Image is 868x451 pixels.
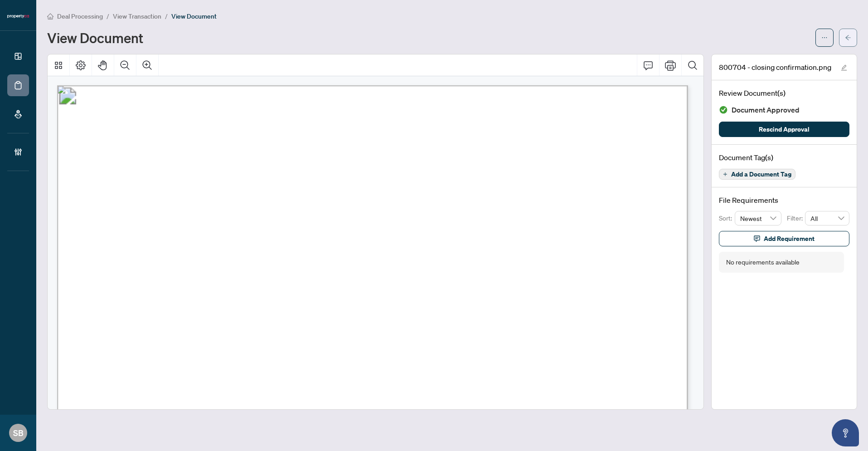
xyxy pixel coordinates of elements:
span: View Document [171,12,217,20]
h1: View Document [47,30,143,45]
p: Filter: [787,213,805,223]
button: Rescind Approval [719,122,849,137]
p: Sort: [719,213,735,223]
span: home [47,13,53,20]
h4: File Requirements [719,195,849,206]
span: Rescind Approval [759,122,810,137]
button: Open asap [832,419,859,446]
h4: Document Tag(s) [719,152,849,163]
li: / [107,11,109,21]
span: SB [13,426,24,439]
span: Newest [740,211,776,225]
span: edit [841,64,847,71]
button: Add a Document Tag [719,169,795,180]
span: arrow-left [845,34,851,41]
img: logo [7,14,29,19]
img: Document Status [719,105,728,114]
h4: Review Document(s) [719,88,849,98]
span: Add a Document Tag [731,171,791,177]
span: plus [723,172,727,176]
button: Add Requirement [719,231,849,246]
span: Document Approved [732,104,800,116]
span: All [810,211,844,225]
span: 800704 - closing confirmation.png [719,62,831,73]
li: / [165,11,168,21]
div: No requirements available [726,257,800,267]
span: Deal Processing [57,12,103,20]
span: ellipsis [821,34,828,41]
span: View Transaction [113,12,161,20]
span: Add Requirement [764,231,815,246]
